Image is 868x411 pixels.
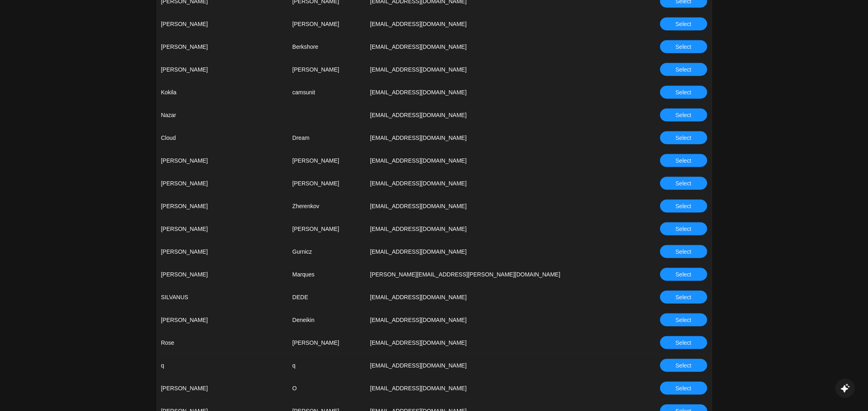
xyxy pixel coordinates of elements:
[156,331,288,354] td: Rose
[156,377,288,400] td: [PERSON_NAME]
[660,291,707,304] button: Select
[676,65,691,74] span: Select
[676,293,691,302] span: Select
[660,17,707,30] button: Select
[156,58,288,81] td: [PERSON_NAME]
[660,131,707,144] button: Select
[156,309,288,331] td: [PERSON_NAME]
[365,13,615,35] td: [EMAIL_ADDRESS][DOMAIN_NAME]
[156,126,288,149] td: Cloud
[287,354,365,377] td: q
[365,377,615,400] td: [EMAIL_ADDRESS][DOMAIN_NAME]
[287,217,365,240] td: [PERSON_NAME]
[676,133,691,142] span: Select
[365,240,615,263] td: [EMAIL_ADDRESS][DOMAIN_NAME]
[676,111,691,120] span: Select
[287,35,365,58] td: Berkshore
[676,42,691,51] span: Select
[676,179,691,188] span: Select
[676,88,691,97] span: Select
[156,217,288,240] td: [PERSON_NAME]
[660,382,707,395] button: Select
[156,240,288,263] td: [PERSON_NAME]
[156,104,288,126] td: Nazar
[660,109,707,122] button: Select
[676,361,691,370] span: Select
[660,336,707,349] button: Select
[156,81,288,104] td: Kokila
[676,247,691,256] span: Select
[676,270,691,279] span: Select
[660,177,707,190] button: Select
[365,286,615,309] td: [EMAIL_ADDRESS][DOMAIN_NAME]
[365,126,615,149] td: [EMAIL_ADDRESS][DOMAIN_NAME]
[287,263,365,286] td: Marques
[156,149,288,172] td: [PERSON_NAME]
[287,126,365,149] td: Dream
[660,313,707,326] button: Select
[365,217,615,240] td: [EMAIL_ADDRESS][DOMAIN_NAME]
[365,331,615,354] td: [EMAIL_ADDRESS][DOMAIN_NAME]
[156,286,288,309] td: SILVANUS
[676,156,691,165] span: Select
[156,35,288,58] td: [PERSON_NAME]
[365,195,615,217] td: [EMAIL_ADDRESS][DOMAIN_NAME]
[660,154,707,167] button: Select
[365,309,615,331] td: [EMAIL_ADDRESS][DOMAIN_NAME]
[287,172,365,195] td: [PERSON_NAME]
[660,200,707,213] button: Select
[287,13,365,35] td: [PERSON_NAME]
[365,354,615,377] td: [EMAIL_ADDRESS][DOMAIN_NAME]
[156,172,288,195] td: [PERSON_NAME]
[365,263,615,286] td: [PERSON_NAME][EMAIL_ADDRESS][PERSON_NAME][DOMAIN_NAME]
[676,315,691,324] span: Select
[156,263,288,286] td: [PERSON_NAME]
[156,195,288,217] td: [PERSON_NAME]
[287,58,365,81] td: [PERSON_NAME]
[365,149,615,172] td: [EMAIL_ADDRESS][DOMAIN_NAME]
[676,384,691,393] span: Select
[660,222,707,235] button: Select
[365,104,615,126] td: [EMAIL_ADDRESS][DOMAIN_NAME]
[676,338,691,347] span: Select
[287,377,365,400] td: O
[287,309,365,331] td: Deneikin
[660,245,707,258] button: Select
[676,224,691,233] span: Select
[287,81,365,104] td: camsunit
[365,172,615,195] td: [EMAIL_ADDRESS][DOMAIN_NAME]
[660,359,707,372] button: Select
[660,86,707,99] button: Select
[365,35,615,58] td: [EMAIL_ADDRESS][DOMAIN_NAME]
[287,331,365,354] td: [PERSON_NAME]
[676,20,691,28] span: Select
[156,13,288,35] td: [PERSON_NAME]
[287,195,365,217] td: Zherenkov
[660,268,707,281] button: Select
[287,240,365,263] td: Gurnicz
[365,58,615,81] td: [EMAIL_ADDRESS][DOMAIN_NAME]
[676,202,691,211] span: Select
[156,354,288,377] td: q
[660,40,707,53] button: Select
[287,149,365,172] td: [PERSON_NAME]
[365,81,615,104] td: [EMAIL_ADDRESS][DOMAIN_NAME]
[287,286,365,309] td: DEDE
[660,63,707,76] button: Select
